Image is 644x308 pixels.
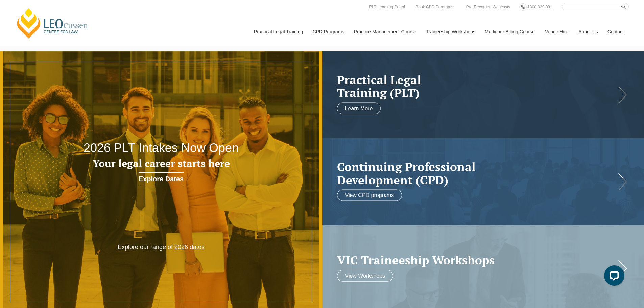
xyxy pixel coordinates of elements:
[527,5,552,9] span: 1300 039 031
[414,3,455,11] a: Book CPD Programs
[337,73,616,99] a: Practical LegalTraining (PLT)
[337,270,393,281] a: View Workshops
[480,17,540,46] a: Medicare Billing Course
[337,190,402,201] a: View CPD programs
[337,254,616,267] a: VIC Traineeship Workshops
[337,160,616,186] a: Continuing ProfessionalDevelopment (CPD)
[15,7,90,39] a: [PERSON_NAME] Centre for Law
[349,17,421,46] a: Practice Management Course
[421,17,480,46] a: Traineeship Workshops
[599,263,627,291] iframe: LiveChat chat widget
[464,3,512,11] a: Pre-Recorded Webcasts
[526,3,554,11] a: 1300 039 031
[367,3,407,11] a: PLT Learning Portal
[97,243,225,251] p: Explore our range of 2026 dates
[337,73,616,99] h2: Practical Legal Training (PLT)
[307,17,349,46] a: CPD Programs
[540,17,573,46] a: Venue Hire
[573,17,602,46] a: About Us
[337,160,616,186] h2: Continuing Professional Development (CPD)
[65,158,258,169] h3: Your legal career starts here
[249,17,308,46] a: Practical Legal Training
[602,17,629,46] a: Contact
[139,172,184,186] a: Explore Dates
[337,102,381,114] a: Learn More
[65,141,258,155] h2: 2026 PLT Intakes Now Open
